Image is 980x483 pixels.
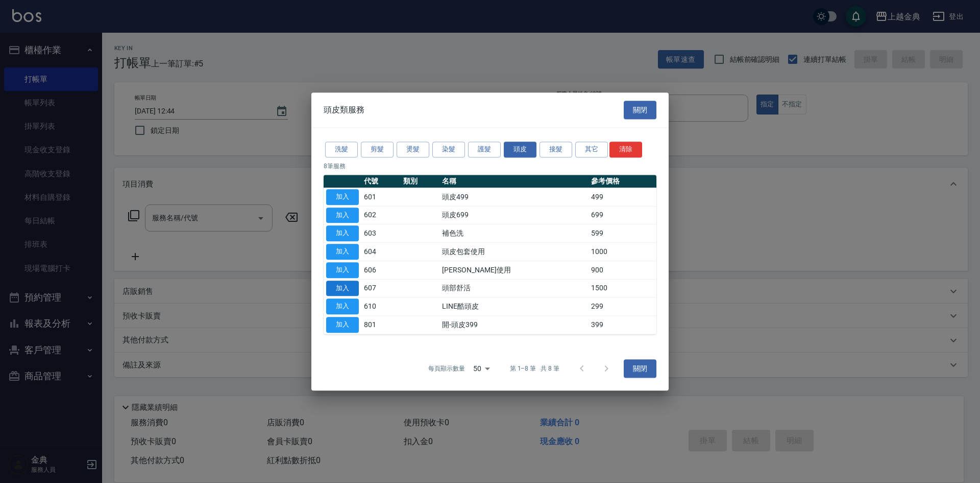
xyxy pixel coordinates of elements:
button: 加入 [326,189,359,205]
td: 606 [361,261,401,280]
td: 699 [589,206,656,224]
button: 其它 [575,142,608,157]
td: 頭皮699 [439,206,589,224]
button: 加入 [326,299,359,315]
td: 604 [361,243,401,261]
button: 接髮 [540,142,572,157]
td: [PERSON_NAME]使用 [439,261,589,280]
td: LINE酷頭皮 [439,297,589,316]
button: 關閉 [624,101,656,120]
td: 610 [361,297,401,316]
span: 頭皮類服務 [324,105,364,115]
th: 名稱 [439,175,589,188]
td: 603 [361,224,401,243]
p: 每頁顯示數量 [428,364,465,373]
button: 加入 [326,317,359,333]
td: 補色洗 [439,224,589,243]
button: 加入 [326,226,359,242]
button: 護髮 [468,142,501,157]
td: 1500 [589,279,656,297]
td: 599 [589,224,656,243]
td: 1000 [589,243,656,261]
td: 601 [361,188,401,206]
td: 頭部舒活 [439,279,589,297]
td: 頭皮包套使用 [439,243,589,261]
button: 洗髮 [325,142,358,157]
td: 801 [361,316,401,334]
td: 499 [589,188,656,206]
button: 關閉 [624,359,656,378]
button: 加入 [326,262,359,278]
th: 參考價格 [589,175,656,188]
button: 頭皮 [504,142,536,157]
button: 染髮 [432,142,465,157]
td: 607 [361,279,401,297]
td: 開-頭皮399 [439,316,589,334]
p: 8 筆服務 [324,162,656,171]
p: 第 1–8 筆 共 8 筆 [510,364,559,373]
button: 剪髮 [361,142,394,157]
button: 加入 [326,281,359,296]
td: 602 [361,206,401,224]
td: 900 [589,261,656,280]
button: 加入 [326,244,359,260]
button: 加入 [326,208,359,223]
td: 299 [589,297,656,316]
td: 頭皮499 [439,188,589,206]
div: 50 [469,355,494,382]
button: 燙髮 [397,142,429,157]
th: 代號 [361,175,401,188]
th: 類別 [401,175,440,188]
td: 399 [589,316,656,334]
button: 清除 [609,142,642,157]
